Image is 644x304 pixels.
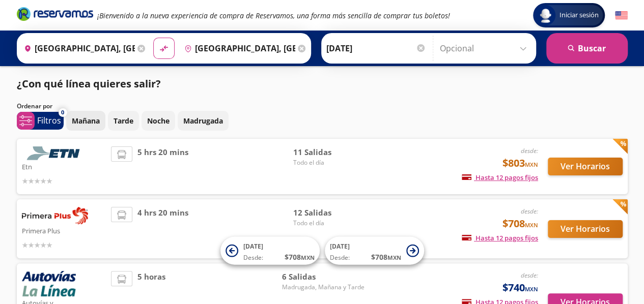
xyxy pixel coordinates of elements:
span: Desde: [330,253,350,262]
span: 5 hrs 20 mins [137,146,188,187]
em: desde: [521,207,538,216]
a: Brand Logo [17,6,93,24]
span: [DATE] [243,242,263,251]
span: $708 [502,216,538,231]
img: Etn [22,146,88,160]
small: MXN [525,161,538,168]
span: 6 Salidas [282,271,364,283]
button: Noche [142,111,175,131]
input: Buscar Destino [180,36,295,61]
span: $ 708 [285,252,315,262]
p: Noche [147,115,170,126]
span: Madrugada, Mañana y Tarde [282,283,364,292]
input: Opcional [440,36,531,61]
span: Hasta 12 pagos fijos [462,233,538,242]
small: MXN [301,254,315,261]
p: ¿Con qué línea quieres salir? [17,76,161,92]
small: MXN [525,221,538,229]
p: Tarde [114,115,133,126]
img: Autovías y La Línea [22,271,76,296]
span: $803 [502,156,538,171]
span: 12 Salidas [293,207,364,219]
em: ¡Bienvenido a la nueva experiencia de compra de Reservamos, una forma más sencilla de comprar tus... [97,11,450,20]
span: Todo el día [293,219,364,228]
small: MXN [387,254,401,261]
span: 4 hrs 20 mins [137,207,188,251]
button: Ver Horarios [548,220,623,238]
span: 0 [61,108,64,117]
span: Iniciar sesión [555,10,603,20]
p: Primera Plus [22,224,106,236]
span: Todo el día [293,158,364,167]
small: MXN [525,285,538,293]
span: [DATE] [330,242,350,251]
button: Ver Horarios [548,158,623,175]
input: Elegir Fecha [326,36,426,61]
button: English [615,9,628,22]
input: Buscar Origen [20,36,135,61]
img: Primera Plus [22,207,88,224]
button: [DATE]Desde:$708MXN [220,237,320,265]
i: Brand Logo [17,6,93,21]
span: $740 [502,280,538,295]
button: Madrugada [178,111,229,131]
button: 0Filtros [17,112,64,130]
button: Mañana [66,111,105,131]
span: 11 Salidas [293,146,364,158]
p: Etn [22,160,106,172]
em: desde: [521,271,538,280]
button: Tarde [108,111,139,131]
button: Buscar [546,33,628,64]
p: Madrugada [183,115,223,126]
span: Hasta 12 pagos fijos [462,173,538,182]
p: Mañana [72,115,100,126]
em: desde: [521,146,538,155]
button: [DATE]Desde:$708MXN [325,237,424,265]
p: Filtros [37,114,61,127]
p: Ordenar por [17,102,52,111]
span: Desde: [243,253,263,262]
span: $ 708 [371,252,401,262]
